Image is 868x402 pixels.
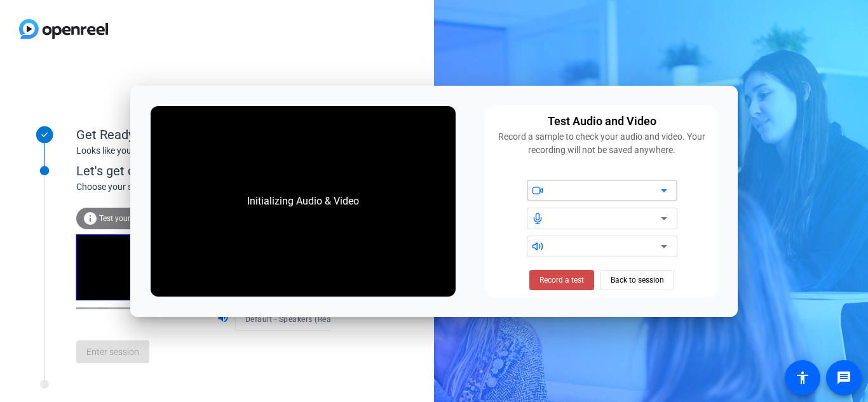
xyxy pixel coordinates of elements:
div: Looks like you've been invited to join [76,144,330,157]
mat-icon: info [83,211,98,226]
div: Let's get connected. [76,161,356,180]
div: Choose your settings [76,180,356,194]
div: Test Audio and Video [548,112,656,130]
button: Record a test [529,270,594,290]
div: Get Ready! [76,125,330,144]
mat-icon: accessibility [795,370,810,385]
div: Initializing Audio & Video [234,181,372,222]
mat-icon: message [836,370,851,385]
mat-icon: volume_up [217,311,232,326]
span: Record a test [539,274,584,286]
button: Back to session [600,270,674,290]
span: Test your audio and video [99,214,187,223]
div: Record a sample to check your audio and video. Your recording will not be saved anywhere. [492,130,711,157]
span: Back to session [611,268,664,292]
